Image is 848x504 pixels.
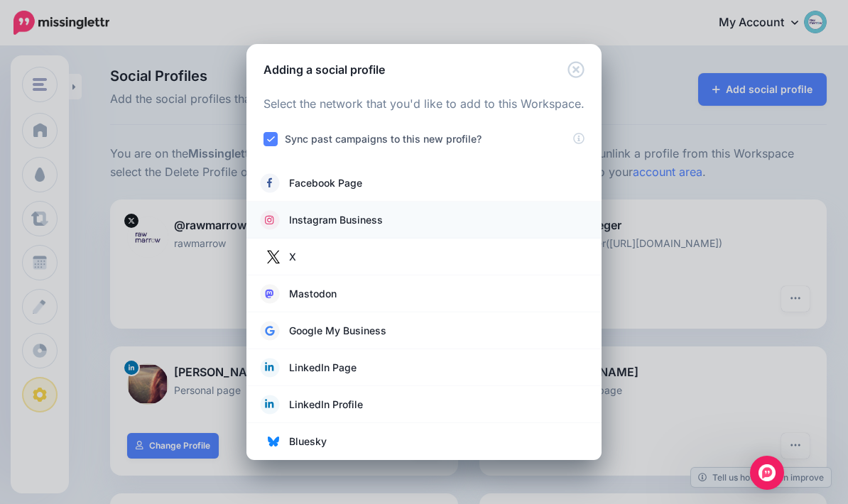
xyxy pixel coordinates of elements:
[289,433,327,450] span: Bluesky
[261,395,587,415] a: LinkedIn Profile
[289,175,362,192] span: Facebook Page
[289,212,383,229] span: Instagram Business
[268,436,279,447] img: bluesky.png
[262,246,285,268] img: twitter.jpg
[261,358,587,378] a: LinkedIn Page
[261,247,587,267] a: X
[567,61,585,79] button: Close
[263,61,385,78] h5: Adding a social profile
[263,95,585,114] p: Select the network that you'd like to add to this Workspace.
[750,456,784,490] div: Open Intercom Messenger
[289,248,296,265] span: X
[285,131,482,147] label: Sync past campaigns to this new profile?
[289,359,357,376] span: LinkedIn Page
[261,321,587,341] a: Google My Business
[289,396,363,413] span: LinkedIn Profile
[289,285,337,302] span: Mastodon
[289,322,386,339] span: Google My Business
[261,284,587,304] a: Mastodon
[261,173,587,193] a: Facebook Page
[261,210,587,230] a: Instagram Business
